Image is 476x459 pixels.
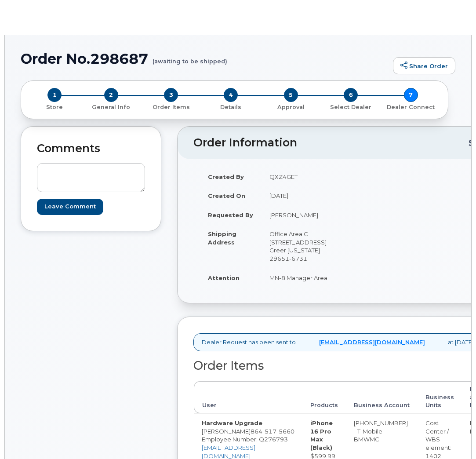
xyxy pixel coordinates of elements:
strong: Shipping Address [208,230,236,246]
p: Details [204,103,257,111]
small: (awaiting to be shipped) [153,51,227,65]
a: [EMAIL_ADDRESS][DOMAIN_NAME] [319,338,425,346]
strong: Requested By [208,211,253,219]
td: Office Area C [STREET_ADDRESS] Greer [US_STATE] 29651-6731 [262,224,347,268]
p: General Info [84,103,137,111]
span: Employee Number: Q276793 [202,436,288,443]
p: Approval [265,103,317,111]
input: Leave Comment [37,199,103,215]
a: 1 Store [28,102,81,111]
span: 5 [284,88,298,102]
a: 4 Details [201,102,261,111]
h2: Comments [37,142,145,155]
a: 5 Approval [261,102,321,111]
span: 4 [224,88,238,102]
td: [DATE] [262,186,347,205]
strong: iPhone 16 Pro Max (Black) [310,419,333,451]
p: Store [32,103,77,111]
a: 3 Order Items [141,102,201,111]
th: Business Units [418,381,462,413]
span: 3 [164,88,178,102]
strong: Hardware Upgrade [202,419,262,426]
p: Select Dealer [324,103,377,111]
a: 6 Select Dealer [321,102,381,111]
td: QXZ4GET [262,167,347,186]
th: User [194,381,302,413]
td: [PERSON_NAME] [262,205,347,225]
th: Products [302,381,346,413]
a: Share Order [393,57,455,75]
h1: Order No.298687 [21,51,389,66]
span: 864 [251,428,294,435]
span: 6 [344,88,358,102]
span: 517 [262,428,276,435]
strong: Attention [208,274,240,281]
span: 1 [47,88,62,102]
strong: Created On [208,192,245,199]
a: 2 General Info [81,102,141,111]
h2: Order Information [193,137,469,149]
td: MN-8 Manager Area [262,268,347,288]
span: 5660 [276,428,294,435]
p: Order Items [145,103,197,111]
th: Business Account [346,381,418,413]
strong: Created By [208,173,244,180]
span: 2 [104,88,118,102]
